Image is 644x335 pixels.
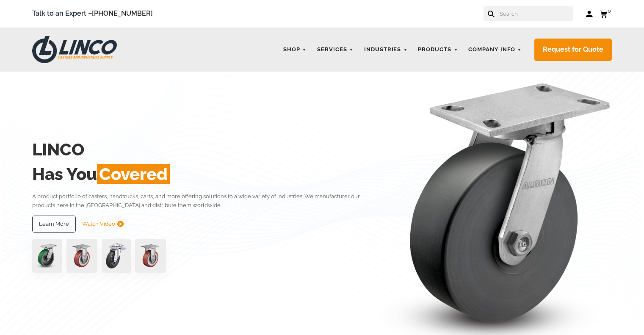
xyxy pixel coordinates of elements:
a: Shop [279,42,311,58]
span: 0 [608,8,611,14]
a: Watch Video [82,216,124,233]
a: Industries [360,42,412,58]
a: Company Info [464,42,526,58]
input: Search [499,6,573,21]
span: Talk to an Expert – [32,8,153,19]
a: Products [414,42,462,58]
a: [PHONE_NUMBER] [92,9,153,17]
img: LINCO CASTERS & INDUSTRIAL SUPPLY [32,36,117,63]
img: capture-59611-removebg-preview-1.png [66,239,97,273]
a: 0 [600,8,612,19]
img: pn3orx8a-94725-1-1-.png [32,239,62,273]
img: capture-59611-removebg-preview-1.png [135,239,166,273]
img: subtract.png [117,221,124,227]
a: Log in [586,10,593,18]
a: Request for Quote [534,39,612,61]
h2: LINCO [32,137,379,162]
span: Covered [97,164,170,184]
img: lvwpp200rst849959jpg-30522-removebg-preview-1.png [102,239,130,273]
a: Services [313,42,358,58]
h2: Has You [32,162,379,186]
a: Learn More [32,216,76,233]
p: A product portfolio of casters, handtrucks, carts, and more offering solutions to a wide variety ... [32,192,379,210]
